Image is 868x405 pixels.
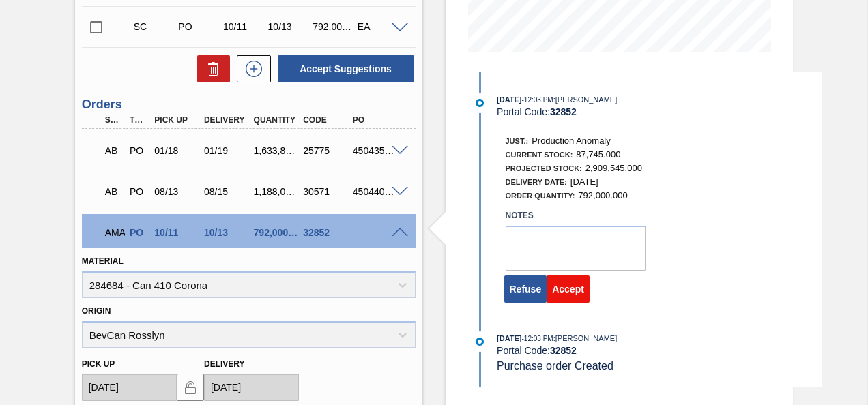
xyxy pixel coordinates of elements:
[201,186,254,197] div: 08/15/2025
[506,206,646,226] label: Notes
[504,275,547,303] button: Refuse
[250,186,304,197] div: 1,188,000.000
[126,227,149,238] div: Purchase order
[578,190,627,200] span: 792,000.000
[151,186,204,197] div: 08/13/2025
[522,96,553,104] span: - 12:03 PM
[102,136,125,166] div: Awaiting Billing
[177,374,204,401] button: locked
[182,379,199,395] img: locked
[265,21,313,32] div: 10/13/2025
[354,21,402,32] div: EA
[220,21,267,32] div: 10/11/2025
[506,192,575,200] span: Order Quantity:
[130,21,178,32] div: Suggestion Created
[82,97,416,112] h3: Orders
[550,345,577,356] strong: 32852
[309,21,357,32] div: 792,000.000
[553,95,618,104] span: : [PERSON_NAME]
[126,115,149,125] div: Type
[102,217,125,247] div: Awaiting Manager Approval
[82,306,111,316] label: Origin
[105,186,121,197] p: AB
[300,145,353,156] div: 25775
[151,145,204,156] div: 01/18/2025
[349,145,403,156] div: 4504354553
[506,151,573,159] span: Current Stock:
[506,137,529,145] span: Just.:
[201,115,254,125] div: Delivery
[506,178,567,186] span: Delivery Date:
[476,337,484,346] img: atual
[576,149,620,160] span: 87,745.000
[201,145,254,156] div: 01/19/2025
[230,55,271,82] div: New suggestion
[126,145,149,156] div: Purchase order
[250,145,304,156] div: 1,633,800.000
[105,227,121,238] p: AMA
[550,106,577,117] strong: 32852
[497,360,613,372] span: Purchase order Created
[300,186,353,197] div: 30571
[204,374,299,401] input: mm/dd/yyyy
[271,54,416,84] div: Accept Suggestions
[522,335,553,342] span: - 12:03 PM
[300,115,353,125] div: Code
[506,164,582,172] span: Projected Stock:
[151,227,204,238] div: 10/11/2025
[250,115,304,125] div: Quantity
[585,163,642,173] span: 2,909,545.000
[102,115,125,125] div: Step
[553,334,618,342] span: : [PERSON_NAME]
[349,115,403,125] div: PO
[278,55,414,82] button: Accept Suggestions
[82,374,177,401] input: mm/dd/yyyy
[349,186,403,197] div: 4504408119
[201,227,254,238] div: 10/13/2025
[300,227,353,238] div: 32852
[532,136,611,146] span: Production Anomaly
[497,106,821,117] div: Portal Code:
[151,115,204,125] div: Pick up
[497,95,521,104] span: [DATE]
[102,177,125,207] div: Awaiting Billing
[190,55,230,82] div: Delete Suggestions
[547,275,590,303] button: Accept
[250,227,304,238] div: 792,000.000
[476,99,484,107] img: atual
[204,359,245,369] label: Delivery
[82,359,115,369] label: Pick up
[570,177,598,187] span: [DATE]
[497,334,521,342] span: [DATE]
[175,21,222,32] div: Purchase order
[105,145,121,156] p: AB
[82,256,124,266] label: Material
[497,345,821,356] div: Portal Code:
[126,186,149,197] div: Purchase order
